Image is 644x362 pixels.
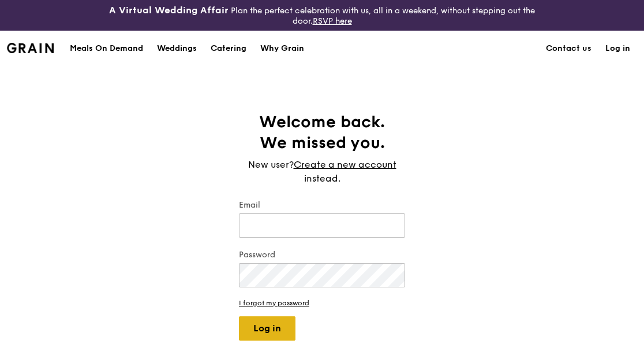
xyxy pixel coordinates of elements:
[253,31,311,66] a: Why Grain
[7,30,54,65] a: GrainGrain
[313,16,352,26] a: RSVP here
[598,31,637,66] a: Log in
[304,173,340,184] span: instead.
[294,158,396,172] a: Create a new account
[70,31,143,66] div: Meals On Demand
[157,31,197,66] div: Weddings
[239,316,295,341] button: Log in
[539,31,598,66] a: Contact us
[150,31,204,66] a: Weddings
[239,200,405,211] label: Email
[248,159,294,170] span: New user?
[107,5,537,26] div: Plan the perfect celebration with us, all in a weekend, without stepping out the door.
[7,43,54,53] img: Grain
[260,31,304,66] div: Why Grain
[239,249,405,261] label: Password
[211,31,246,66] div: Catering
[109,5,229,16] h3: A Virtual Wedding Affair
[239,299,405,307] a: I forgot my password
[204,31,253,66] a: Catering
[239,112,405,153] h1: Welcome back. We missed you.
